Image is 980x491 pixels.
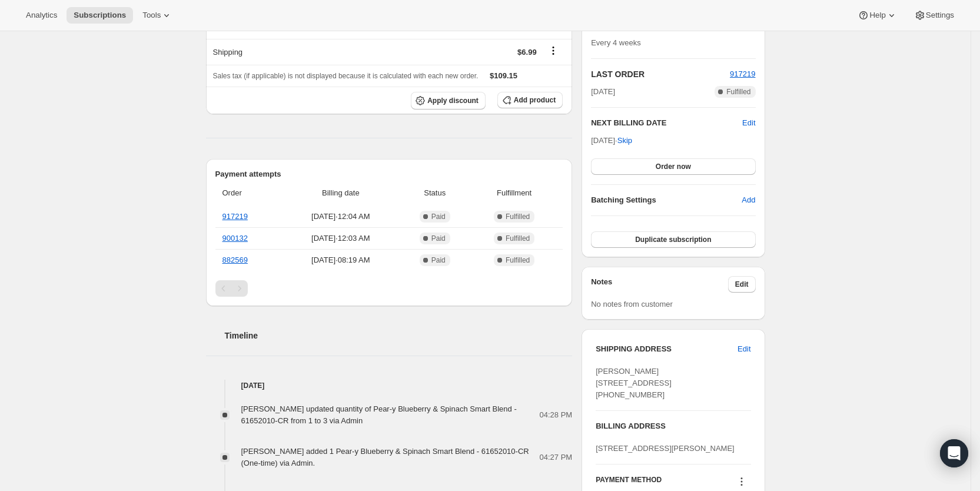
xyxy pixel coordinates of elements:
[135,7,180,24] button: Tools
[222,212,248,221] a: 917219
[74,11,126,20] span: Subscriptions
[215,180,281,206] th: Order
[284,233,397,244] span: [DATE] · 12:03 AM
[591,231,755,248] button: Duplicate subscription
[506,212,530,221] span: Fulfilled
[540,409,573,421] span: 04:28 PM
[284,254,397,266] span: [DATE] · 08:19 AM
[869,11,885,20] span: Help
[67,7,133,24] button: Subscriptions
[907,7,961,24] button: Settings
[411,92,486,110] button: Apply discount
[617,135,632,147] span: Skip
[728,276,756,293] button: Edit
[540,452,573,463] span: 04:27 PM
[591,158,755,175] button: Order now
[241,447,529,467] span: [PERSON_NAME] added 1 Pear-y Blueberry & Spinach Smart Blend - 61652010-CR (One-time) via Admin.
[596,343,738,355] h3: SHIPPING ADDRESS
[206,380,573,392] h4: [DATE]
[738,343,750,355] span: Edit
[497,92,563,108] button: Add product
[284,211,397,223] span: [DATE] · 12:04 AM
[284,187,397,199] span: Billing date
[591,117,742,129] h2: NEXT BILLING DATE
[404,187,466,199] span: Status
[517,48,537,57] span: $6.99
[735,191,762,210] button: Add
[19,7,64,24] button: Analytics
[591,194,742,206] h6: Batching Settings
[591,136,632,145] span: [DATE] ·
[596,420,750,432] h3: BILLING ADDRESS
[431,234,446,243] span: Paid
[591,38,641,47] span: Every 4 weeks
[730,68,755,80] button: 917219
[206,39,404,65] th: Shipping
[926,11,954,20] span: Settings
[730,69,755,78] a: 917219
[427,96,479,105] span: Apply discount
[635,235,711,244] span: Duplicate subscription
[225,330,573,341] h2: Timeline
[215,280,563,297] nav: Pagination
[656,162,691,171] span: Order now
[26,11,57,20] span: Analytics
[591,86,615,98] span: [DATE]
[726,87,750,97] span: Fulfilled
[222,256,248,264] a: 882569
[142,11,161,20] span: Tools
[431,256,446,265] span: Paid
[213,72,479,80] span: Sales tax (if applicable) is not displayed because it is calculated with each new order.
[215,168,563,180] h2: Payment attempts
[730,340,758,359] button: Edit
[241,404,517,425] span: [PERSON_NAME] updated quantity of Pear-y Blueberry & Spinach Smart Blend - 61652010-CR from 1 to ...
[596,444,735,453] span: [STREET_ADDRESS][PERSON_NAME]
[591,300,673,308] span: No notes from customer
[544,44,563,57] button: Shipping actions
[222,234,248,243] a: 900132
[591,276,728,293] h3: Notes
[735,280,749,289] span: Edit
[742,194,755,206] span: Add
[473,187,556,199] span: Fulfillment
[591,68,730,80] h2: LAST ORDER
[431,212,446,221] span: Paid
[940,439,968,467] div: Open Intercom Messenger
[596,367,672,399] span: [PERSON_NAME] [STREET_ADDRESS] [PHONE_NUMBER]
[596,475,662,491] h3: PAYMENT METHOD
[490,71,517,80] span: $109.15
[851,7,904,24] button: Help
[506,256,530,265] span: Fulfilled
[742,117,755,129] button: Edit
[610,131,639,150] button: Skip
[506,234,530,243] span: Fulfilled
[514,95,556,105] span: Add product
